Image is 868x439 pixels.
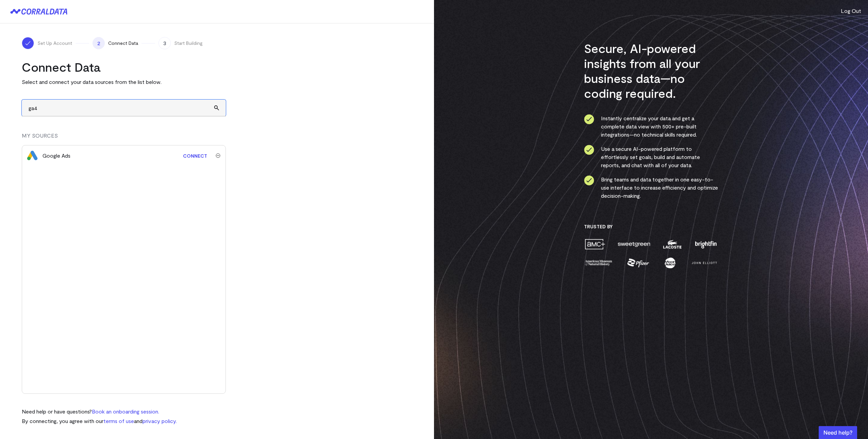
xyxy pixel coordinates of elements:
[841,7,861,15] button: Log Out
[27,150,38,161] img: google_ads-c8121f33.png
[22,59,226,74] h2: Connect Data
[37,40,72,47] span: Set Up Account
[22,78,226,86] p: Select and connect your data sources from the list below.
[180,150,211,162] a: Connect
[663,257,677,269] img: moon-juice-c312e729.png
[174,40,203,47] span: Start Building
[43,152,70,160] div: Google Ads
[584,224,718,230] h3: Trusted By
[103,418,134,424] a: terms of use
[584,145,718,169] li: Use a secure AI-powered platform to effortlessly set goals, build and automate reports, and chat ...
[584,114,718,139] li: Instantly centralize your data and get a complete data view with 500+ pre-built integrations—no t...
[690,257,718,269] img: john-elliott-25751c40.png
[22,407,177,416] p: Need help or have questions?
[93,37,105,49] span: 2
[662,238,682,250] img: lacoste-7a6b0538.png
[627,257,650,269] img: pfizer-e137f5fc.png
[216,153,220,158] img: trash-40e54a27.svg
[22,100,226,116] input: Search and add other data sources
[22,131,226,145] div: MY SOURCES
[24,40,31,47] img: ico-check-white-5ff98cb1.svg
[584,238,606,250] img: amc-0b11a8f1.png
[584,257,613,269] img: amnh-5afada46.png
[143,418,177,424] a: privacy policy.
[584,175,594,186] img: ico-check-circle-4b19435c.svg
[694,238,718,250] img: brightfin-a251e171.png
[158,37,171,49] span: 3
[617,238,651,250] img: sweetgreen-1d1fb32c.png
[92,408,159,415] a: Book an onboarding session.
[584,41,718,101] h3: Secure, AI-powered insights from all your business data—no coding required.
[108,40,138,47] span: Connect Data
[584,114,594,124] img: ico-check-circle-4b19435c.svg
[22,417,177,425] p: By connecting, you agree with our and
[584,145,594,155] img: ico-check-circle-4b19435c.svg
[584,175,718,200] li: Bring teams and data together in one easy-to-use interface to increase efficiency and optimize de...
